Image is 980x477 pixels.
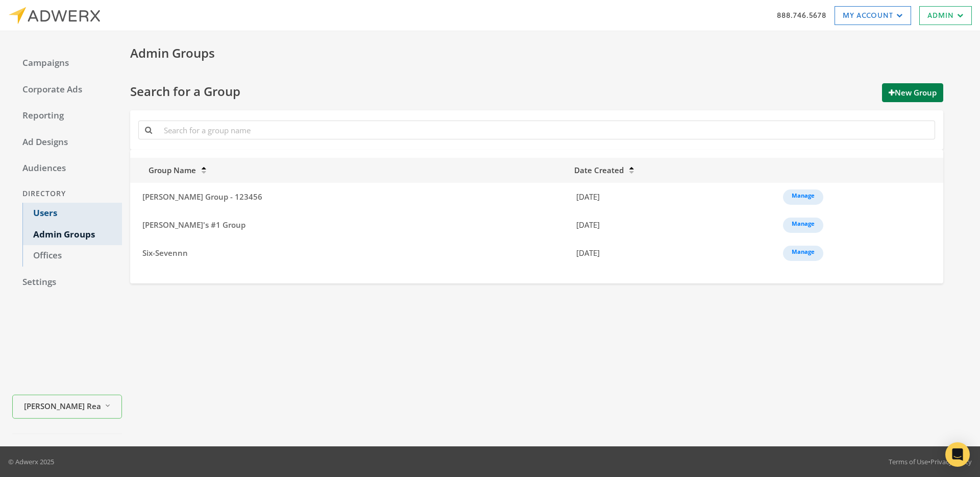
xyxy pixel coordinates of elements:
[882,83,943,102] button: New Group
[130,43,215,62] span: Admin Groups
[142,220,246,230] span: [PERSON_NAME]'s #1 Group
[145,126,152,134] i: Search for a group name
[12,53,122,74] a: Campaigns
[22,245,122,267] a: Offices
[889,457,928,466] a: Terms of Use
[568,239,777,267] td: [DATE]
[142,248,188,258] span: Six-Sevennn
[568,183,777,211] td: [DATE]
[919,6,972,25] a: Admin
[22,203,122,224] a: Users
[142,192,262,202] span: [PERSON_NAME] Group - 123456
[130,83,240,102] span: Search for a Group
[22,224,122,246] a: Admin Groups
[12,184,122,203] div: Directory
[777,10,826,20] a: 888.746.5678
[12,272,122,293] a: Settings
[24,400,101,412] span: [PERSON_NAME] Realty
[8,457,54,467] p: © Adwerx 2025
[12,158,122,179] a: Audiences
[783,246,823,261] a: Manage
[783,218,823,233] a: Manage
[783,189,823,205] a: Manage
[12,79,122,101] a: Corporate Ads
[945,442,970,467] div: Open Intercom Messenger
[930,457,972,466] a: Privacy Policy
[158,121,935,139] input: Search for a group name
[568,211,777,239] td: [DATE]
[12,132,122,153] a: Ad Designs
[12,105,122,127] a: Reporting
[8,7,100,25] img: Adwerx
[12,395,122,419] button: [PERSON_NAME] Realty
[889,457,972,467] div: •
[835,6,911,25] a: My Account
[136,165,196,175] span: Group Name
[574,165,624,175] span: Date Created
